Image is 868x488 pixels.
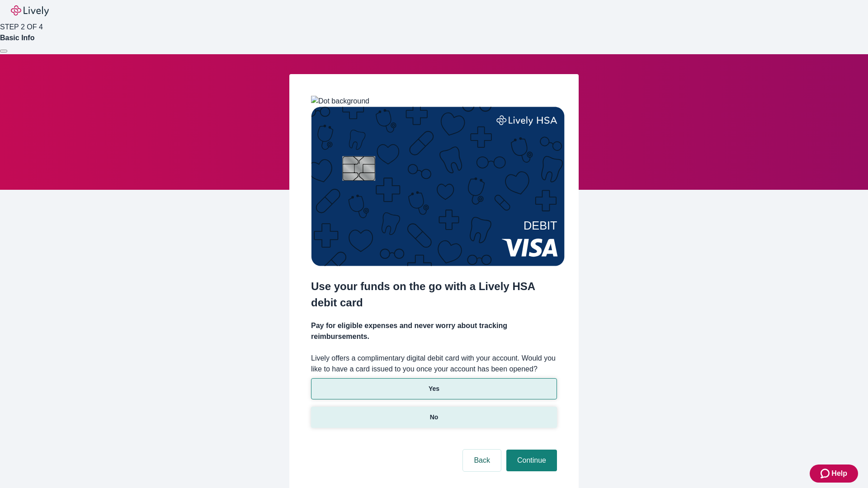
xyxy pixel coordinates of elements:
[311,107,565,266] img: Debit card
[429,384,439,394] p: Yes
[831,468,847,479] span: Help
[506,450,557,471] button: Continue
[311,320,557,342] h4: Pay for eligible expenses and never worry about tracking reimbursements.
[311,378,557,399] button: Yes
[11,5,49,16] img: Lively
[311,278,557,311] h2: Use your funds on the go with a Lively HSA debit card
[311,407,557,428] button: No
[463,450,501,471] button: Back
[311,353,557,375] label: Lively offers a complimentary digital debit card with your account. Would you like to have a card...
[810,465,858,483] button: Zendesk support iconHelp
[821,468,831,479] svg: Zendesk support icon
[311,96,369,107] img: Dot background
[430,413,439,422] p: No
